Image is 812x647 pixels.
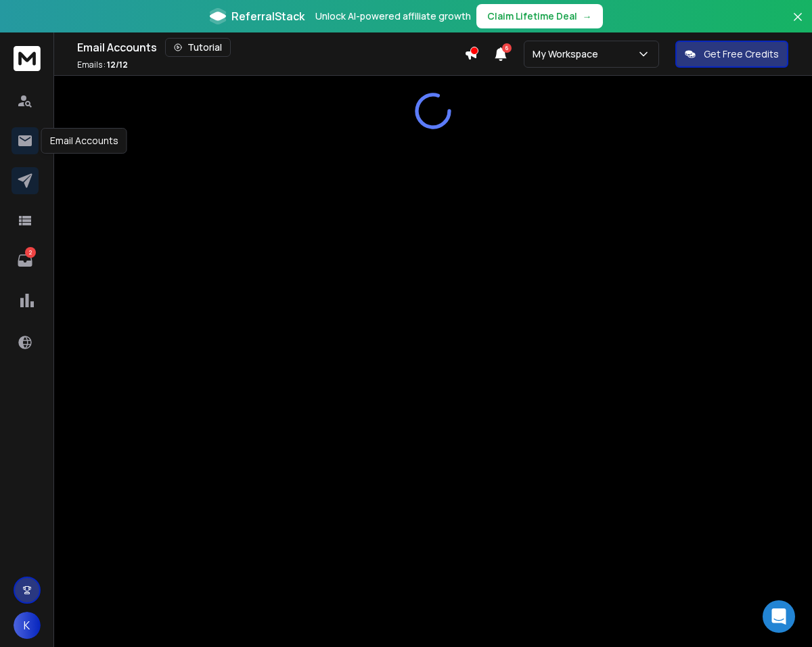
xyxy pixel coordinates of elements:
[25,247,36,258] p: 2
[77,38,464,57] div: Email Accounts
[12,247,39,274] a: 2
[77,60,128,70] p: Emails :
[704,47,779,61] p: Get Free Credits
[41,128,127,154] div: Email Accounts
[14,612,41,639] button: K
[231,8,304,24] span: ReferralStack
[502,43,512,53] span: 6
[107,59,128,70] span: 12 / 12
[165,38,231,57] button: Tutorial
[533,47,604,61] p: My Workspace
[675,41,788,68] button: Get Free Credits
[476,4,603,28] button: Claim Lifetime Deal→
[763,600,795,633] div: Open Intercom Messenger
[315,9,471,23] p: Unlock AI-powered affiliate growth
[789,8,807,41] button: Close banner
[583,9,592,23] span: →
